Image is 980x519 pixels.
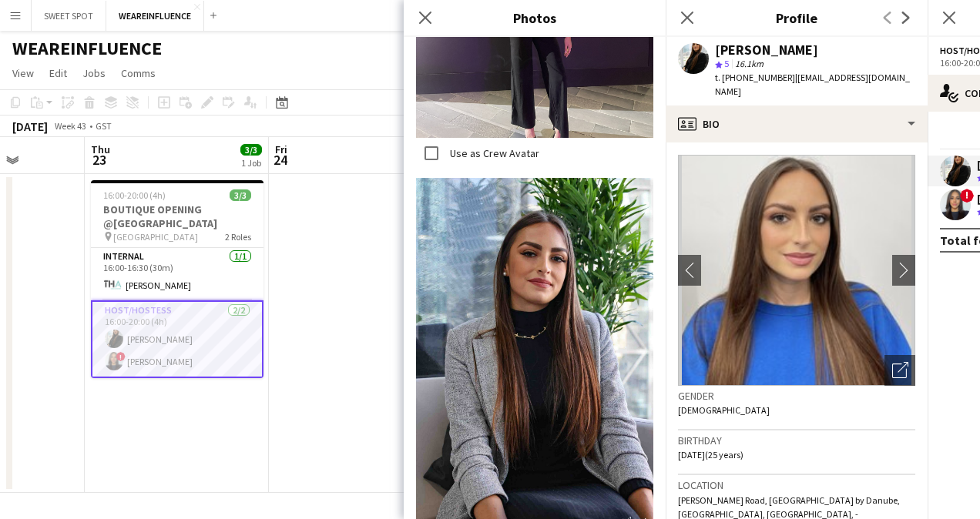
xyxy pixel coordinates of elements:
[91,203,263,230] h3: BOUTIQUE OPENING @[GEOGRAPHIC_DATA]
[49,66,67,80] span: Edit
[12,37,162,60] h1: WEAREINFLUENCE
[43,63,73,83] a: Edit
[666,8,928,28] h3: Profile
[884,355,915,386] div: Open photos pop-in
[225,231,251,243] span: 2 Roles
[715,43,818,57] div: [PERSON_NAME]
[240,144,262,156] span: 3/3
[76,63,112,83] a: Jobs
[678,155,915,386] img: Crew avatar or photo
[91,248,263,300] app-card-role: Internal1/116:00-16:30 (30m)[PERSON_NAME]
[715,72,910,97] span: | [EMAIL_ADDRESS][DOMAIN_NAME]
[113,231,198,243] span: [GEOGRAPHIC_DATA]
[121,66,156,80] span: Comms
[724,58,729,69] span: 5
[32,1,106,31] button: SWEET SPOT
[960,189,974,203] span: !
[678,404,770,416] span: [DEMOGRAPHIC_DATA]
[732,58,767,69] span: 16.1km
[12,119,48,134] div: [DATE]
[275,142,287,156] span: Fri
[678,478,915,492] h3: Location
[715,72,795,83] span: t. [PHONE_NUMBER]
[91,180,263,378] app-job-card: 16:00-20:00 (4h)3/3BOUTIQUE OPENING @[GEOGRAPHIC_DATA] [GEOGRAPHIC_DATA]2 RolesInternal1/116:00-1...
[103,189,166,201] span: 16:00-20:00 (4h)
[12,66,34,80] span: View
[273,151,287,169] span: 24
[115,63,162,83] a: Comms
[89,151,110,169] span: 23
[51,120,89,132] span: Week 43
[91,142,110,156] span: Thu
[241,157,261,169] div: 1 Job
[116,352,126,361] span: !
[678,434,915,447] h3: Birthday
[6,63,40,83] a: View
[678,389,915,403] h3: Gender
[447,146,539,160] label: Use as Crew Avatar
[82,66,106,80] span: Jobs
[678,449,743,460] span: [DATE] (25 years)
[666,105,928,142] div: Bio
[230,189,251,201] span: 3/3
[91,300,263,378] app-card-role: Host/Hostess2/216:00-20:00 (4h)[PERSON_NAME]![PERSON_NAME]
[96,120,112,132] div: GST
[404,8,666,28] h3: Photos
[106,1,204,31] button: WEAREINFLUENCE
